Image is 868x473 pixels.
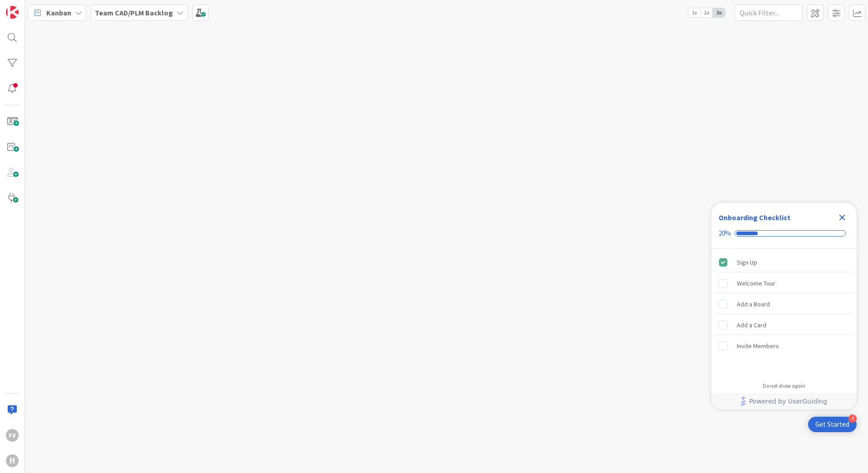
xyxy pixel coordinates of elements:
div: Checklist Container [711,203,857,409]
div: Onboarding Checklist [719,212,790,223]
span: 2x [700,8,713,17]
div: Footer [711,393,857,409]
span: Powered by UserGuiding [749,396,827,407]
b: Team CAD/PLM Backlog [95,8,173,17]
div: FV [6,429,19,442]
span: 3x [713,8,725,17]
div: Checklist items [711,249,857,376]
div: 4 [848,414,857,423]
div: Welcome Tour [737,278,775,289]
span: 1x [688,8,700,17]
div: Sign Up [737,257,757,268]
div: Add a Card [737,320,766,330]
div: Checklist progress: 20% [719,229,849,237]
div: Do not show again [763,382,805,389]
div: Close Checklist [835,210,849,225]
img: Visit kanbanzone.com [6,6,19,19]
div: Welcome Tour is incomplete. [715,273,853,293]
div: Invite Members is incomplete. [715,336,853,356]
div: Add a Board is incomplete. [715,294,853,314]
div: Open Get Started checklist, remaining modules: 4 [808,417,857,432]
span: Kanban [46,7,71,18]
div: Invite Members [737,340,779,351]
div: Add a Board [737,299,770,310]
input: Quick Filter... [735,5,803,21]
a: Powered by UserGuiding [716,393,852,409]
div: H [6,454,19,467]
div: Sign Up is complete. [715,252,853,272]
div: 20% [719,229,731,237]
div: Get Started [815,420,849,429]
div: Add a Card is incomplete. [715,315,853,335]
